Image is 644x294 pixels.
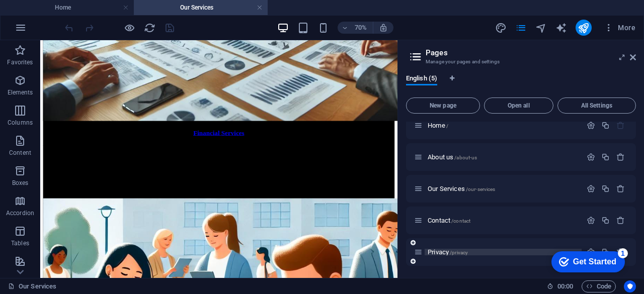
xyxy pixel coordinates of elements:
i: Publish [578,22,589,34]
p: Columns [8,119,33,127]
button: Open all [484,97,553,114]
button: More [600,20,639,36]
div: The startpage cannot be deleted [616,121,625,130]
div: Language Tabs [406,74,636,93]
div: Home/ [425,122,582,129]
button: design [495,22,507,34]
span: All Settings [562,103,631,109]
div: 1 [74,2,85,12]
i: Navigator [535,22,547,34]
button: publish [576,20,592,36]
h2: Pages [426,48,636,57]
button: 70% [338,22,373,34]
div: Duplicate [601,153,610,161]
a: Click to cancel selection. Double-click to open Pages [8,280,56,292]
span: Home [428,122,448,129]
span: English (5) [406,72,437,86]
button: New page [406,97,480,114]
button: pages [515,22,527,34]
button: navigator [535,22,547,34]
span: / [446,123,448,129]
p: Elements [8,88,33,96]
button: All Settings [557,97,636,114]
div: Contact/contact [425,217,582,224]
i: On resize automatically adjust zoom level to fit chosen device. [379,23,388,32]
div: Settings [587,184,595,193]
span: /about-us [454,155,477,160]
span: 00 00 [557,280,573,292]
h6: 70% [353,22,369,34]
span: Click to open page [428,153,477,161]
span: Contact [428,217,470,224]
span: New page [411,103,475,109]
div: Duplicate [601,216,610,225]
div: Remove [616,216,625,225]
span: /our-services [466,186,496,192]
p: Tables [11,239,29,247]
div: Remove [616,184,625,193]
span: /privacy [450,250,468,255]
i: AI Writer [555,22,567,34]
button: reload [143,22,155,34]
div: Duplicate [601,184,610,193]
i: Reload page [144,22,155,34]
p: Boxes [12,179,29,187]
div: Remove [616,153,625,161]
span: Our Services [428,185,495,192]
div: Get Started [30,11,73,20]
button: Code [582,280,616,292]
div: Settings [587,153,595,161]
div: Settings [587,216,595,225]
i: Design (Ctrl+Alt+Y) [495,22,507,34]
button: Usercentrics [624,280,636,292]
p: Accordion [6,209,34,217]
h4: Our Services [134,2,268,13]
h6: Session time [547,280,574,292]
h3: Manage your pages and settings [426,57,616,66]
div: Get Started 1 items remaining, 80% complete [8,5,82,26]
span: /contact [451,218,470,224]
button: text_generator [555,22,568,34]
div: Duplicate [601,121,610,130]
span: Code [586,280,611,292]
div: Our Services/our-services [425,185,582,192]
i: Pages (Ctrl+Alt+S) [515,22,527,34]
p: Favorites [7,58,33,66]
span: More [604,23,635,33]
p: Content [9,149,31,157]
div: About us/about-us [425,154,582,160]
span: : [565,282,566,290]
span: Open all [489,103,549,109]
span: Privacy [428,248,468,256]
div: Privacy/privacy [425,249,582,255]
div: Settings [587,121,595,130]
